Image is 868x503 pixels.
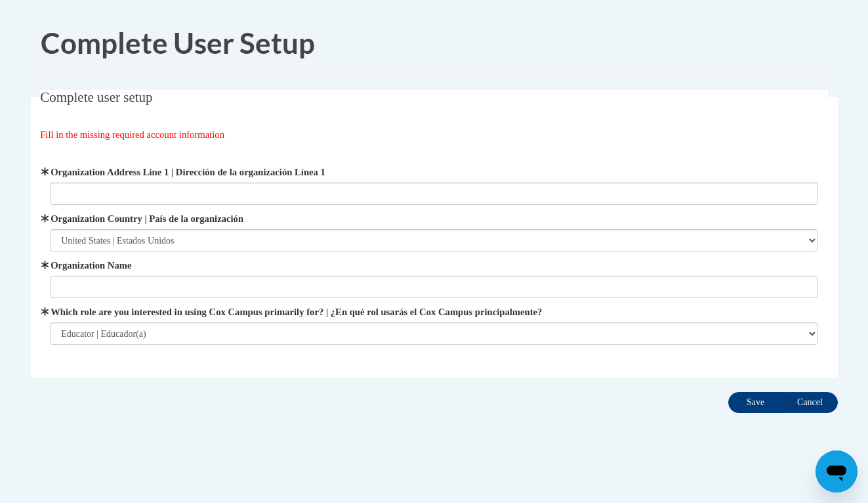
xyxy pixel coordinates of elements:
[728,392,783,413] input: Save
[50,276,818,298] input: Metadata input
[40,129,224,140] span: Fill in the missing required account information
[50,165,818,179] label: Organization Address Line 1 | Dirección de la organización Línea 1
[50,258,818,273] label: Organization Name
[783,392,838,413] input: Cancel
[41,26,315,60] span: Complete User Setup
[50,211,818,226] label: Organization Country | País de la organización
[40,89,152,105] span: Complete user setup
[50,305,818,319] label: Which role are you interested in using Cox Campus primarily for? | ¿En qué rol usarás el Cox Camp...
[50,183,818,205] input: Metadata input
[816,450,858,492] iframe: Button to launch messaging window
